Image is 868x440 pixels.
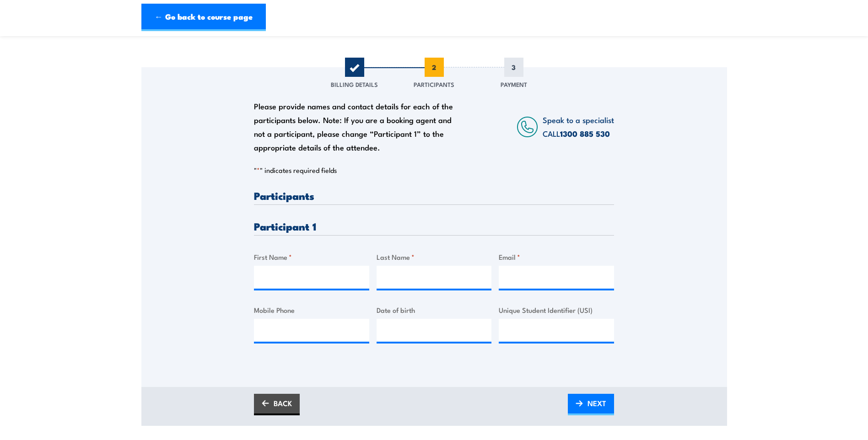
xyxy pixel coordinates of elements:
label: Unique Student Identifier (USI) [499,305,614,315]
a: ← Go back to course page [141,4,266,31]
label: First Name [254,252,369,262]
label: Mobile Phone [254,305,369,315]
label: Last Name [377,252,492,262]
a: 1300 885 530 [560,128,610,140]
p: " " indicates required fields [254,166,614,175]
span: Billing Details [331,80,378,89]
h3: Participants [254,190,614,201]
div: Please provide names and contact details for each of the participants below. Note: If you are a b... [254,99,462,154]
span: Participants [414,80,454,89]
label: Date of birth [377,305,492,315]
span: 3 [504,58,523,77]
span: 2 [425,58,444,77]
span: Speak to a specialist CALL [543,114,614,139]
span: Payment [501,80,527,89]
h3: Participant 1 [254,221,614,231]
label: Email [499,252,614,262]
span: NEXT [588,391,606,415]
a: BACK [254,394,300,415]
span: 1 [345,58,364,77]
a: NEXT [568,394,614,415]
